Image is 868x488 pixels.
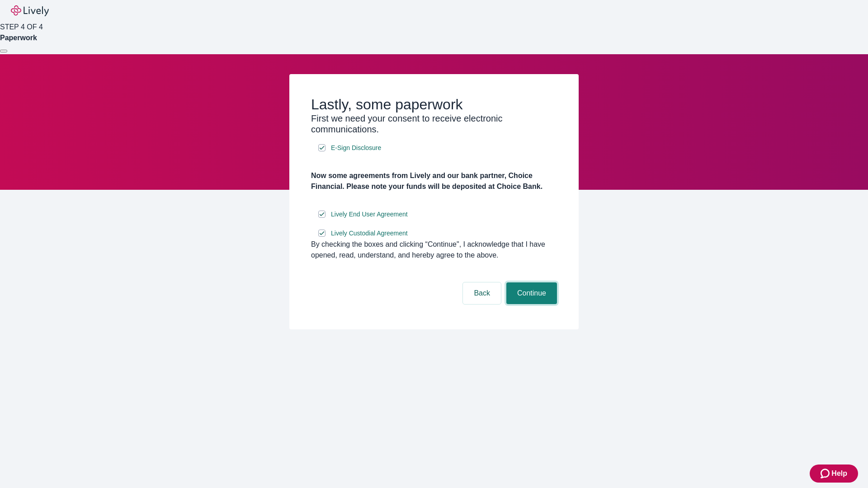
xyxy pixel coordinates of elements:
span: E-Sign Disclosure [331,143,381,153]
svg: Zendesk support icon [821,468,831,479]
div: By checking the boxes and clicking “Continue", I acknowledge that I have opened, read, understand... [311,239,557,261]
button: Zendesk support iconHelp [810,465,858,483]
span: Lively Custodial Agreement [331,229,408,238]
h3: First we need your consent to receive electronic communications. [311,113,557,135]
button: Back [463,282,501,304]
span: Lively End User Agreement [331,210,408,219]
h4: Now some agreements from Lively and our bank partner, Choice Financial. Please note your funds wi... [311,170,557,192]
a: e-sign disclosure document [329,228,410,239]
a: e-sign disclosure document [329,209,410,220]
h2: Lastly, some paperwork [311,96,557,113]
span: Help [831,468,847,479]
a: e-sign disclosure document [329,142,383,154]
button: Continue [506,282,557,304]
img: Lively [11,5,49,16]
